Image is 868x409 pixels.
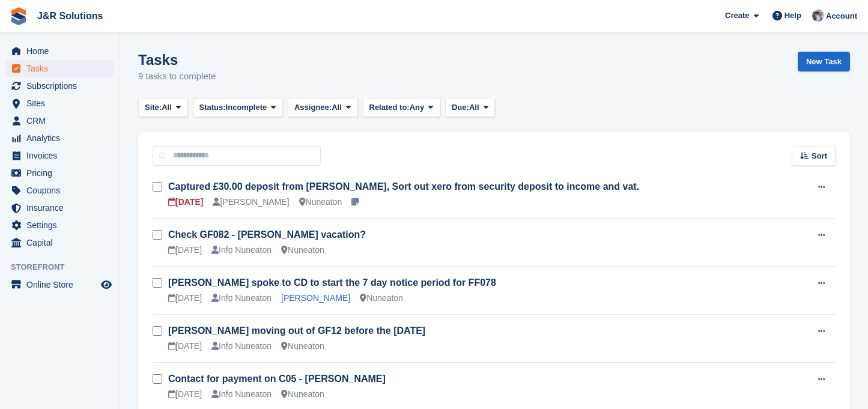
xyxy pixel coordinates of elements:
span: Assignee: [294,101,332,114]
div: Info Nuneaton [211,244,272,256]
div: [DATE] [168,244,202,256]
p: 9 tasks to complete [138,70,216,83]
span: Any [410,101,425,114]
span: Status: [199,101,226,114]
a: menu [6,199,114,216]
span: CRM [26,112,99,129]
button: Site: All [138,98,188,118]
a: menu [6,43,114,59]
span: Sites [26,95,99,112]
a: menu [6,276,114,293]
a: menu [6,234,114,251]
button: Due: All [445,98,495,118]
div: Info Nuneaton [211,340,272,353]
div: [DATE] [168,340,202,353]
span: Site: [145,101,162,114]
div: Nuneaton [281,388,324,401]
div: Info Nuneaton [211,388,272,401]
a: J&R Solutions [32,6,108,26]
a: Preview store [99,277,114,292]
div: [PERSON_NAME] [213,196,289,208]
span: All [162,101,172,114]
span: Related to: [369,101,410,114]
span: All [469,101,479,114]
div: Nuneaton [360,292,403,304]
div: [DATE] [168,388,202,401]
span: Settings [26,217,99,234]
span: Help [785,10,801,22]
span: Analytics [26,130,99,147]
span: Online Store [26,276,99,293]
a: Captured £30.00 deposit from [PERSON_NAME], Sort out xero from security deposit to income and vat. [168,181,639,192]
span: Capital [26,234,99,251]
span: Storefront [11,261,120,273]
a: menu [6,95,114,112]
button: Status: Incomplete [193,98,283,118]
a: [PERSON_NAME] moving out of GF12 before the [DATE] [168,326,425,336]
a: menu [6,60,114,77]
span: All [332,101,342,114]
div: Nuneaton [281,340,324,353]
span: Pricing [26,165,99,181]
span: Create [725,10,749,22]
a: Contact for payment on C05 - [PERSON_NAME] [168,374,386,384]
a: [PERSON_NAME] [281,293,350,303]
span: Due: [452,101,469,114]
h1: Tasks [138,52,216,68]
a: menu [6,130,114,147]
a: menu [6,217,114,234]
div: Nuneaton [299,196,342,208]
span: Coupons [26,182,99,199]
span: Subscriptions [26,77,99,94]
a: New Task [798,52,850,71]
img: stora-icon-8386f47178a22dfd0bd8f6a31ec36ba5ce8667c1dd55bd0f319d3a0aa187defe.svg [10,7,28,25]
a: menu [6,77,114,94]
span: Invoices [26,147,99,164]
button: Related to: Any [363,98,440,118]
span: Tasks [26,60,99,77]
a: Check GF082 - [PERSON_NAME] vacation? [168,229,366,240]
span: Sort [812,150,827,162]
span: Account [826,10,857,22]
a: menu [6,165,114,181]
span: Incomplete [226,101,267,114]
img: Steve Revell [812,10,824,22]
a: menu [6,147,114,164]
span: Insurance [26,199,99,216]
div: Nuneaton [281,244,324,256]
button: Assignee: All [288,98,358,118]
div: [DATE] [168,292,202,304]
div: Info Nuneaton [211,292,272,304]
a: menu [6,112,114,129]
a: [PERSON_NAME] spoke to CD to start the 7 day notice period for FF078 [168,277,496,288]
div: [DATE] [168,196,203,208]
span: Home [26,43,99,59]
a: menu [6,182,114,199]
